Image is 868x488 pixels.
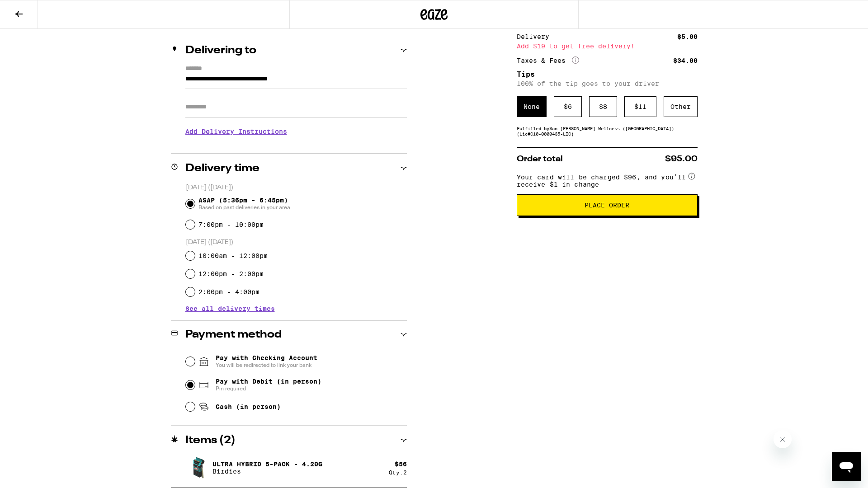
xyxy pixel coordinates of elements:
[517,194,698,216] button: Place Order
[185,163,259,174] h2: Delivery time
[216,385,321,392] span: Pin required
[185,455,211,480] img: Ultra Hybrid 5-Pack - 4.20g
[664,96,698,117] div: Other
[585,202,629,208] span: Place Order
[216,354,317,369] span: Pay with Checking Account
[198,270,264,277] label: 12:00pm - 2:00pm
[554,96,582,117] div: $ 6
[673,57,698,64] div: $34.00
[185,142,407,149] p: We'll contact you at [PHONE_NUMBER] when we arrive
[677,33,698,40] div: $5.00
[185,45,256,56] h2: Delivering to
[198,197,290,211] span: ASAP (5:36pm - 6:45pm)
[517,43,698,49] div: Add $19 to get free delivery!
[395,460,407,468] div: $ 56
[517,96,547,117] div: None
[198,288,259,296] label: 2:00pm - 4:00pm
[185,435,236,446] h2: Items ( 2 )
[216,378,321,385] span: Pay with Debit (in person)
[517,155,563,163] span: Order total
[198,221,264,228] label: 7:00pm - 10:00pm
[517,126,698,136] div: Fulfilled by San [PERSON_NAME] Wellness ([GEOGRAPHIC_DATA]) (Lic# C10-0000435-LIC )
[216,403,281,410] span: Cash (in person)
[216,361,317,369] span: You will be redirected to link your bank
[517,170,687,188] span: Your card will be charged $96, and you’ll receive $1 in change
[212,468,322,475] p: Birdies
[517,33,556,40] div: Delivery
[198,252,268,259] label: 10:00am - 12:00pm
[5,6,65,14] span: Hi. Need any help?
[185,121,407,142] h3: Add Delivery Instructions
[517,80,698,87] p: 100% of the tip goes to your driver
[389,469,407,475] div: Qty: 2
[774,430,792,448] iframe: Close message
[185,329,282,340] h2: Payment method
[517,71,698,78] h5: Tips
[186,183,407,192] p: [DATE] ([DATE])
[589,96,617,117] div: $ 8
[517,56,579,65] div: Taxes & Fees
[212,460,322,468] p: Ultra Hybrid 5-Pack - 4.20g
[665,155,698,163] span: $95.00
[186,238,407,247] p: [DATE] ([DATE])
[624,96,656,117] div: $ 11
[198,204,290,211] span: Based on past deliveries in your area
[832,452,861,481] iframe: Button to launch messaging window
[185,305,275,312] button: See all delivery times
